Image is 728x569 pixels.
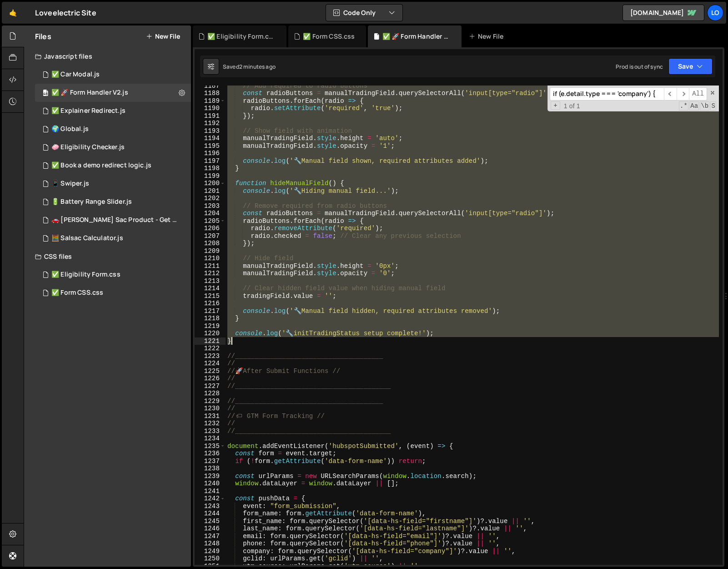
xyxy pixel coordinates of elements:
div: ✅ Book a demo redirect logic.js [51,161,151,170]
div: 1191 [195,112,226,120]
div: 1237 [195,458,226,465]
div: 1199 [195,172,226,180]
div: Loveelectric Site [35,7,96,18]
div: 1189 [195,97,226,105]
div: Prod is out of sync [616,63,663,70]
div: 1202 [195,195,226,202]
div: ✅ 🚀 Form Handler V2.js [382,32,451,41]
span: RegExp Search [679,101,688,111]
div: 1247 [195,533,226,540]
div: 1197 [195,157,226,165]
div: 1231 [195,413,226,420]
button: Save [668,58,713,75]
div: 1216 [195,300,226,307]
div: 📱 Swiper.js [51,180,89,188]
div: 1195 [195,142,226,150]
div: Saved [223,63,276,70]
div: 1215 [195,292,226,300]
div: 1228 [195,390,226,398]
div: 1190 [195,105,226,112]
div: 1225 [195,368,226,375]
div: 8014/42987.js [35,84,191,102]
div: 1224 [195,360,226,368]
span: 48 [43,90,48,97]
div: 8014/42657.js [35,138,191,156]
div: 1201 [195,187,226,195]
div: 8014/42769.js [35,120,191,138]
button: New File [146,33,180,40]
div: 1213 [195,277,226,285]
div: 1212 [195,270,226,277]
div: 8014/41355.js [35,156,191,175]
div: 1235 [195,443,226,450]
a: 🤙 [2,2,24,24]
span: ​ [664,87,677,101]
div: 1204 [195,210,226,217]
div: 1248 [195,540,226,548]
input: Search for [550,87,664,101]
div: 1227 [195,383,226,390]
div: 1206 [195,225,226,232]
div: ✅ Form CSS.css [303,32,355,41]
div: 1193 [195,127,226,135]
div: 1245 [195,518,226,525]
div: 1210 [195,255,226,262]
div: 1196 [195,150,226,157]
div: 1194 [195,135,226,142]
div: ✅ Car Modal.js [51,70,100,79]
div: 1187 [195,82,226,90]
div: 1236 [195,450,226,458]
div: 1238 [195,465,226,473]
div: 1223 [195,352,226,360]
div: ✅ Eligibility Form.css [51,271,120,279]
div: 1241 [195,488,226,495]
button: Code Only [326,5,402,21]
div: 1211 [195,262,226,270]
div: 🔋 Battery Range Slider.js [51,198,132,206]
div: 1249 [195,548,226,555]
div: 1217 [195,307,226,315]
div: 8014/41354.css [35,266,191,284]
div: 🧮 Salsac Calculator.js [51,234,123,242]
div: 1230 [195,405,226,413]
div: 1242 [195,495,226,503]
div: ✅ Eligibility Form.css [207,32,276,41]
div: 🚗 [PERSON_NAME] Sac Product - Get started.js [51,216,177,224]
div: 1243 [195,503,226,510]
div: 1219 [195,322,226,330]
a: [DOMAIN_NAME] [623,5,704,21]
div: Javascript files [24,47,191,65]
div: 1218 [195,315,226,322]
div: 1229 [195,398,226,405]
div: 1188 [195,90,226,97]
div: ✅ Form CSS.css [51,289,103,297]
h2: Files [35,31,51,41]
span: Toggle Replace mode [551,101,560,110]
div: 8014/34949.js [35,175,191,193]
a: Lo [707,5,723,21]
span: Alt-Enter [689,87,707,101]
div: 1207 [195,232,226,240]
div: 1233 [195,428,226,435]
span: 1 of 1 [560,102,584,110]
div: 8014/41778.js [35,102,191,120]
div: 1220 [195,330,226,337]
div: 1198 [195,165,226,172]
div: 8014/34824.js [35,193,191,211]
span: CaseSensitive Search [689,101,699,111]
div: ✅ 🚀 Form Handler V2.js [51,89,128,97]
div: 1208 [195,240,226,247]
div: 8014/41351.css [35,284,191,302]
div: 1214 [195,285,226,292]
div: 1244 [195,510,226,518]
div: 1240 [195,480,226,488]
div: 1200 [195,180,226,187]
div: 1246 [195,525,226,533]
div: 1221 [195,337,226,345]
div: 1222 [195,345,226,352]
div: 8014/33036.js [35,211,194,229]
div: 1226 [195,375,226,383]
div: New File [469,32,507,41]
div: 8014/41995.js [35,65,191,84]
